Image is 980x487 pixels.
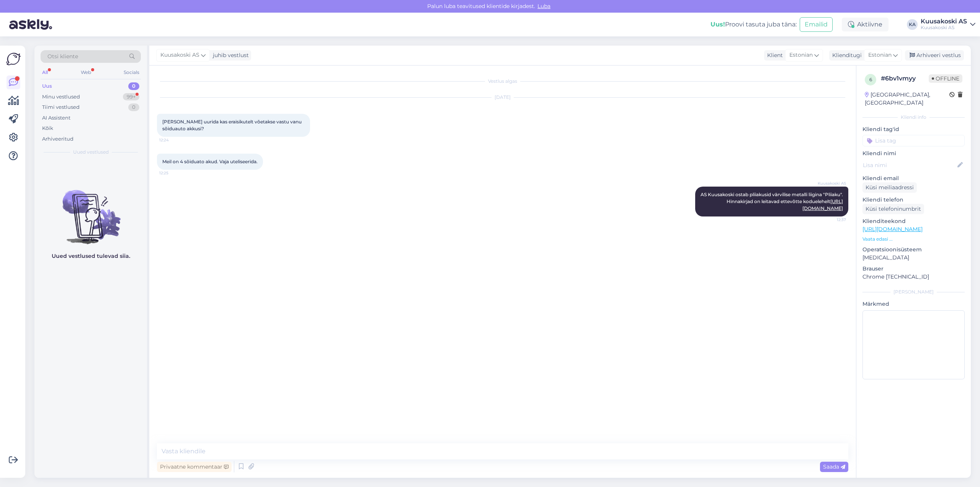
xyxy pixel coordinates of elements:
[42,114,70,122] div: AI Assistent
[862,273,965,281] p: Chrome [TECHNICAL_ID]
[41,67,49,77] div: All
[862,246,965,254] p: Operatsioonisüsteem
[79,67,93,77] div: Web
[862,265,965,273] p: Brauser
[42,93,80,101] div: Minu vestlused
[817,180,846,186] span: Kuusakoski AS
[907,19,918,30] div: KA
[789,51,813,59] span: Estonian
[6,52,21,66] img: Askly Logo
[34,176,147,245] img: No chats
[817,217,846,223] span: 12:37
[862,174,965,182] p: Kliendi email
[157,94,848,101] div: [DATE]
[829,51,862,59] div: Klienditugi
[862,300,965,308] p: Märkmed
[157,78,848,85] div: Vestlus algas
[160,51,199,59] span: Kuusakoski AS
[47,52,78,61] span: Otsi kliente
[42,125,53,132] div: Kõik
[862,182,917,193] div: Küsi meiliaadressi
[701,192,844,211] span: AS Kuusakoski ostab pliiakusid värvilise metalli liigina "Pliiaku". Hinnakirjad on leitavad ettev...
[868,51,892,59] span: Estonian
[764,51,783,59] div: Klient
[862,135,965,146] input: Lisa tag
[159,170,188,176] span: 12:25
[862,204,924,214] div: Küsi telefoninumbrit
[863,161,956,169] input: Lisa nimi
[157,462,232,472] div: Privaatne kommentaar
[862,236,965,243] p: Vaata edasi ...
[710,20,797,29] div: Proovi tasuta juba täna:
[929,74,962,83] span: Offline
[862,149,965,157] p: Kliendi nimi
[921,18,975,31] a: Kuusakoski ASKuusakoski AS
[842,18,889,31] div: Aktiivne
[921,18,967,25] div: Kuusakoski AS
[210,51,249,59] div: juhib vestlust
[869,77,872,82] span: 6
[862,226,923,233] a: [URL][DOMAIN_NAME]
[862,289,965,295] div: [PERSON_NAME]
[800,17,833,32] button: Emailid
[42,103,80,111] div: Tiimi vestlused
[73,149,109,156] span: Uued vestlused
[862,196,965,204] p: Kliendi telefon
[905,50,964,61] div: Arhiveeri vestlus
[862,125,965,133] p: Kliendi tag'id
[535,3,553,10] span: Luba
[128,82,139,90] div: 0
[710,21,725,28] b: Uus!
[862,217,965,225] p: Klienditeekond
[128,103,139,111] div: 0
[823,463,845,470] span: Saada
[862,254,965,262] p: [MEDICAL_DATA]
[162,119,303,131] span: [PERSON_NAME] uurida kas eraisikutelt võetakse vastu vanu sõiduauto akkusi?
[862,114,965,121] div: Kliendi info
[865,91,949,107] div: [GEOGRAPHIC_DATA], [GEOGRAPHIC_DATA]
[921,25,967,31] div: Kuusakoski AS
[42,135,73,143] div: Arhiveeritud
[122,67,141,77] div: Socials
[52,252,130,260] p: Uued vestlused tulevad siia.
[159,137,188,143] span: 12:24
[881,74,929,83] div: # 6bv1vmyy
[123,93,139,101] div: 99+
[162,159,258,164] span: Meil on 4 sõiduato akud. Vaja uteliseerida.
[42,82,52,90] div: Uus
